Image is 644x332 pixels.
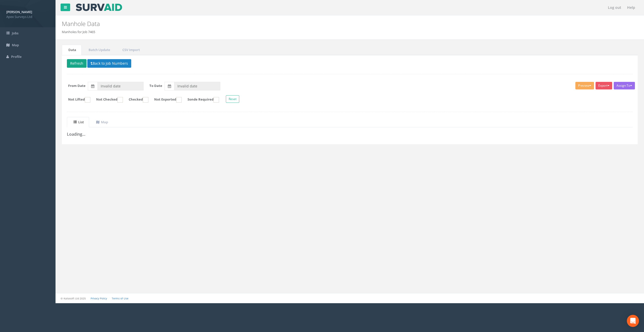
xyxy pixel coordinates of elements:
label: To Date [149,83,162,88]
a: Terms of Use [112,297,128,300]
span: Jobs [12,31,18,35]
a: Data [62,45,82,55]
a: [PERSON_NAME] Apex Surveys Ltd [6,8,49,19]
a: CSV Import [116,45,145,55]
label: Not Checked [91,97,123,103]
li: Manholes for Job 7465 [62,30,95,34]
h3: Loading... [67,132,633,137]
label: Sonde Required [182,97,219,103]
div: Open Intercom Messenger [627,315,639,327]
button: Reset [226,95,239,103]
uib-tab-heading: Map [96,120,108,124]
a: Privacy Policy [91,297,107,300]
label: Not Exported [149,97,182,103]
span: Map [12,43,19,47]
label: Checked [124,97,148,103]
a: Batch Update [82,45,115,55]
uib-tab-heading: List [73,120,84,124]
label: From Date [68,83,86,88]
small: © Kullasoft Ltd 2025 [61,297,86,300]
button: Export [596,82,612,89]
strong: [PERSON_NAME] [6,10,32,14]
span: Profile [11,54,21,59]
button: Refresh [67,59,87,68]
a: List [67,117,89,127]
button: Assign To [614,82,635,89]
button: Preview [575,82,594,89]
a: Map [90,117,113,127]
input: From Date [97,82,144,90]
span: Apex Surveys Ltd [6,14,49,19]
input: To Date [174,82,220,90]
h2: Manhole Data [62,20,541,27]
label: Not Lifted [63,97,90,103]
button: Back to Job Numbers [87,59,131,68]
